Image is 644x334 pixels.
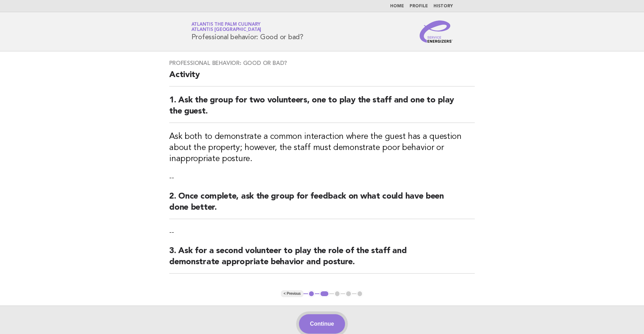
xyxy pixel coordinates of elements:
h1: Professional behavior: Good or bad? [191,23,303,41]
h2: 3. Ask for a second volunteer to play the role of the staff and demonstrate appropriate behavior ... [169,245,475,274]
p: -- [169,227,475,237]
p: -- [169,173,475,183]
h2: 1. Ask the group for two volunteers, one to play the staff and one to play the guest. [169,95,475,123]
h3: Ask both to demonstrate a common interaction where the guest has a question about the property; h... [169,131,475,165]
a: Atlantis The Palm CulinaryAtlantis [GEOGRAPHIC_DATA] [191,22,261,32]
img: Service Energizers [420,20,453,43]
h2: 2. Once complete, ask the group for feedback on what could have been done better. [169,191,475,219]
button: 1 [308,290,315,297]
span: Atlantis [GEOGRAPHIC_DATA] [191,28,261,32]
button: < Previous [281,290,303,297]
a: Home [390,4,404,8]
a: Profile [410,4,428,8]
button: Continue [299,314,345,334]
h3: Professional behavior: Good or bad? [169,60,475,67]
a: History [433,4,453,8]
h2: Activity [169,69,475,86]
button: 2 [319,290,329,297]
